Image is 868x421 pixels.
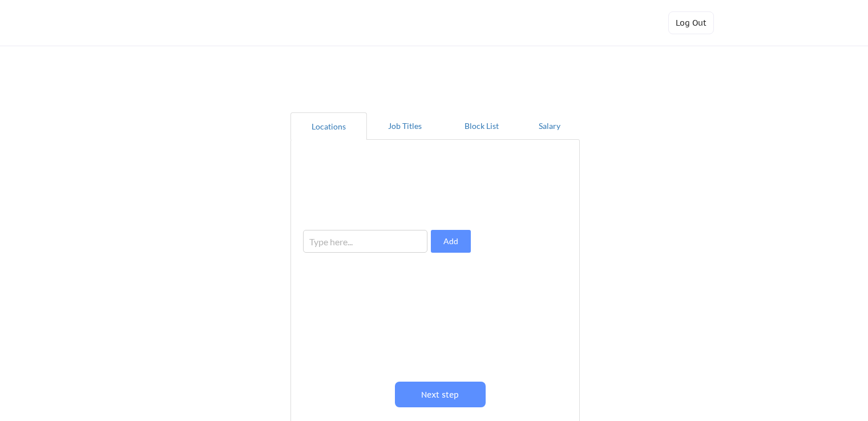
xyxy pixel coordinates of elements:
[303,230,428,253] input: Type here...
[431,230,471,253] button: Add
[367,112,443,140] button: Job Titles
[443,112,520,140] button: Block List
[520,112,580,140] button: Salary
[668,11,714,34] button: Log Out
[395,382,486,407] button: Next step
[290,112,367,140] button: Locations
